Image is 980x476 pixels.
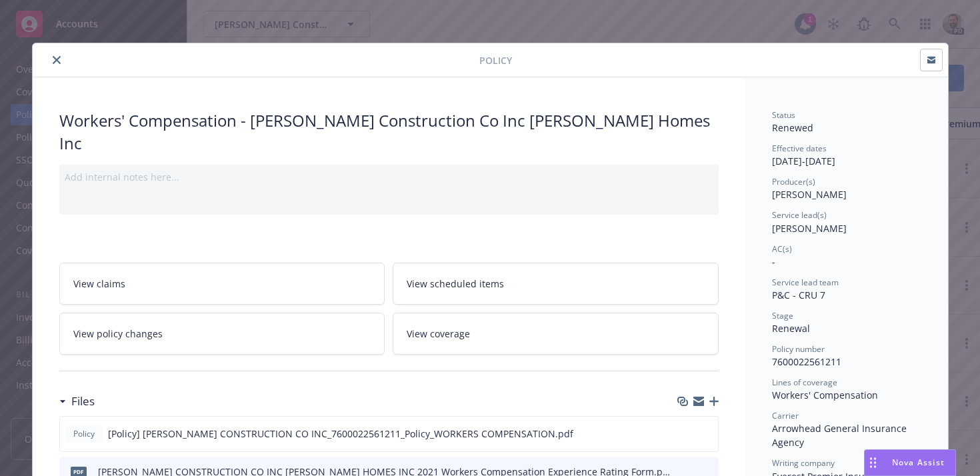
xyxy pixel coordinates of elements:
[73,277,125,291] span: View claims
[772,209,827,221] span: Service lead(s)
[772,121,813,134] span: Renewed
[772,176,815,187] span: Producer(s)
[73,327,163,341] span: View policy changes
[772,109,795,121] span: Status
[772,355,841,368] span: 7600022561211
[772,377,837,388] span: Lines of coverage
[59,263,385,305] a: View claims
[865,450,881,475] div: Drag to move
[772,143,921,168] div: [DATE] - [DATE]
[772,457,835,469] span: Writing company
[59,109,719,154] div: Workers' Compensation - [PERSON_NAME] Construction Co Inc [PERSON_NAME] Homes Inc
[772,322,810,335] span: Renewal
[71,393,95,410] h3: Files
[59,313,385,355] a: View policy changes
[772,389,878,401] span: Workers' Compensation
[772,188,847,201] span: [PERSON_NAME]
[772,143,827,154] span: Effective dates
[892,457,945,468] span: Nova Assist
[772,255,775,268] span: -
[59,393,95,410] div: Files
[772,289,825,301] span: P&C - CRU 7
[71,428,97,440] span: Policy
[864,449,956,476] button: Nova Assist
[407,327,470,341] span: View coverage
[772,410,799,421] span: Carrier
[772,343,825,355] span: Policy number
[772,422,909,449] span: Arrowhead General Insurance Agency
[49,52,65,68] button: close
[65,170,713,184] div: Add internal notes here...
[772,243,792,255] span: AC(s)
[772,310,793,321] span: Stage
[772,222,847,235] span: [PERSON_NAME]
[479,53,512,67] span: Policy
[393,263,719,305] a: View scheduled items
[407,277,504,291] span: View scheduled items
[679,427,690,441] button: download file
[701,427,713,441] button: preview file
[772,277,839,288] span: Service lead team
[108,427,573,441] span: [Policy] [PERSON_NAME] CONSTRUCTION CO INC_7600022561211_Policy_WORKERS COMPENSATION.pdf
[393,313,719,355] a: View coverage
